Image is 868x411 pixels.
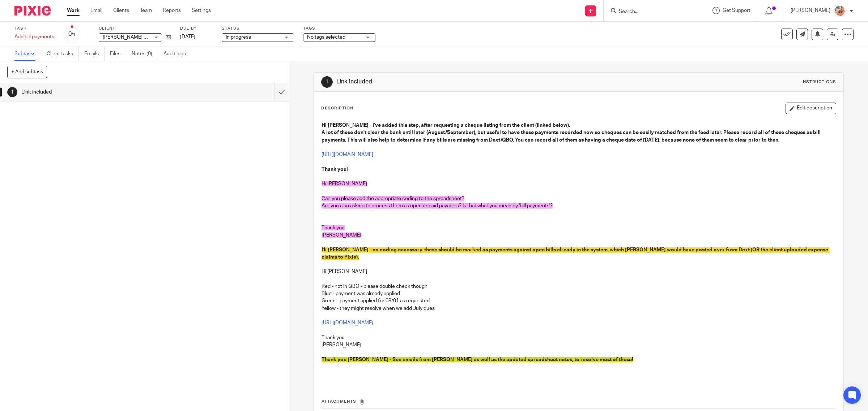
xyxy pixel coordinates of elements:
[322,196,464,201] span: Can you please add the appropriate coding to the spreadsheet?
[791,7,830,14] p: [PERSON_NAME]
[322,283,836,290] p: Red - not in QBO - please double check though
[7,87,17,97] div: 1
[322,305,836,312] p: Yellow - they might resolve when we add July dues
[226,35,251,40] span: In progress
[180,26,213,31] label: Due by
[222,26,294,31] label: Status
[99,26,171,31] label: Client
[322,203,553,208] span: Are you also asking to process them as open unpaid payables? Is that what you mean by 'bill payme...
[14,26,54,31] label: Task
[801,79,836,85] div: Instructions
[192,7,211,14] a: Settings
[322,152,373,157] a: [URL][DOMAIN_NAME]
[322,181,367,186] span: Hi [PERSON_NAME]
[21,87,185,98] h1: Link included
[163,7,181,14] a: Reports
[322,290,836,297] p: Blue - payment was already applied
[68,30,76,38] div: 0
[180,34,195,39] span: [DATE]
[321,76,333,88] div: 1
[322,225,345,230] span: Thank you
[322,167,348,172] strong: Thank you!
[67,7,80,14] a: Work
[786,103,836,114] button: Edit description
[7,66,47,78] button: + Add subtask
[321,105,353,111] p: Description
[72,33,76,36] small: /1
[723,8,750,13] span: Get Support
[322,297,836,304] p: Green - payment applied for 08/01 as requested
[336,78,594,86] h1: Link included
[140,7,152,14] a: Team
[322,357,633,362] span: Thank you [PERSON_NAME] - See emails from [PERSON_NAME] as well as the updated spreadsheet notes,...
[307,35,345,40] span: No tags selected
[113,7,129,14] a: Clients
[14,33,54,40] div: Add bill payments
[163,47,191,61] a: Audit logs
[90,7,102,14] a: Email
[322,320,373,325] a: [URL][DOMAIN_NAME]
[132,47,158,61] a: Notes (0)
[84,47,105,61] a: Emails
[322,334,836,341] p: Thank you
[322,130,822,142] strong: A lot of these don't clear the bank until later (August/September), but useful to have these paym...
[110,47,126,61] a: Files
[103,35,156,40] span: [PERSON_NAME] Clinic
[303,26,375,31] label: Tags
[14,47,41,61] a: Subtasks
[618,9,683,15] input: Search
[322,233,361,238] span: [PERSON_NAME]
[322,341,836,349] p: [PERSON_NAME]
[322,399,356,403] span: Attachments
[14,6,51,16] img: Pixie
[322,247,829,260] span: Hi [PERSON_NAME] - no coding necessary. these should be marked as payments against open bills alr...
[47,47,79,61] a: Client tasks
[322,268,836,275] p: Hi [PERSON_NAME]
[834,5,846,17] img: MIC.jpg
[322,123,570,128] strong: Hi [PERSON_NAME] - I've added this step, after requesting a cheque listing from the client (linke...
